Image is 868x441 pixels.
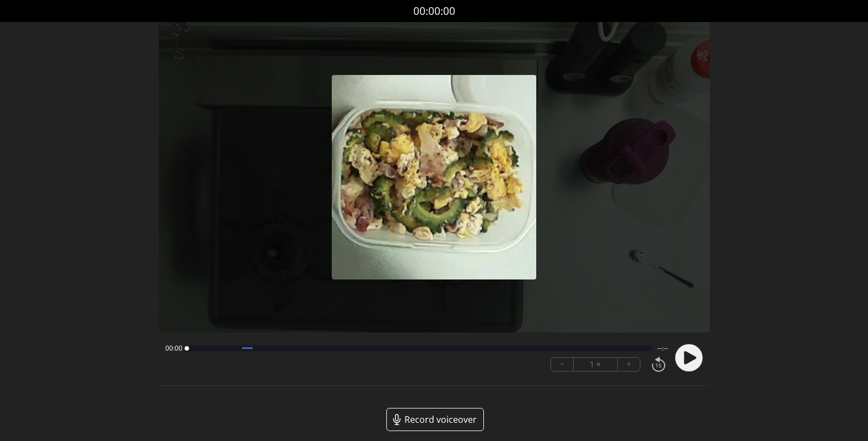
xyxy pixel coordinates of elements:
[618,358,640,371] button: +
[165,344,182,353] span: 00:00
[413,3,455,19] a: 00:00:00
[657,344,668,353] span: --:--
[551,358,574,371] button: −
[405,413,477,426] span: Record voiceover
[386,408,484,431] a: Record voiceover
[332,75,536,279] img: Poster Image
[574,358,618,371] div: 1 ×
